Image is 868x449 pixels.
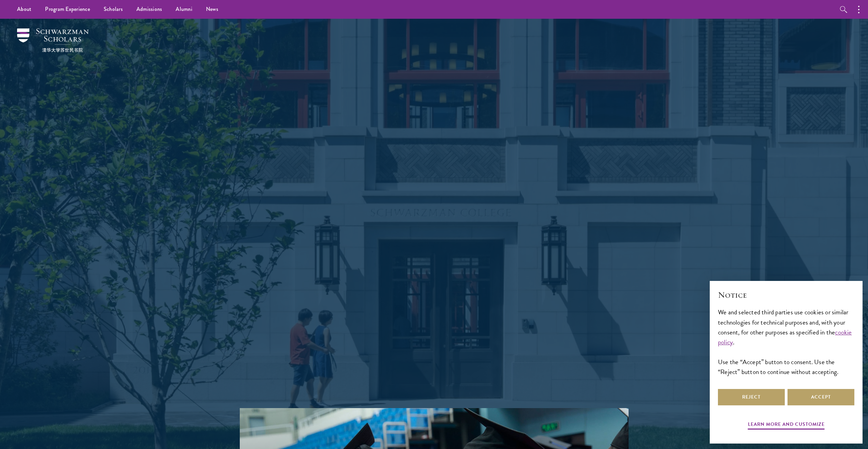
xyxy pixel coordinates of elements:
a: cookie policy [718,327,852,347]
button: Reject [718,389,785,405]
div: We and selected third parties use cookies or similar technologies for technical purposes and, wit... [718,307,854,376]
img: Schwarzman Scholars [17,28,89,52]
h2: Notice [718,289,854,301]
button: Accept [788,389,854,405]
button: Learn more and customize [748,420,825,431]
